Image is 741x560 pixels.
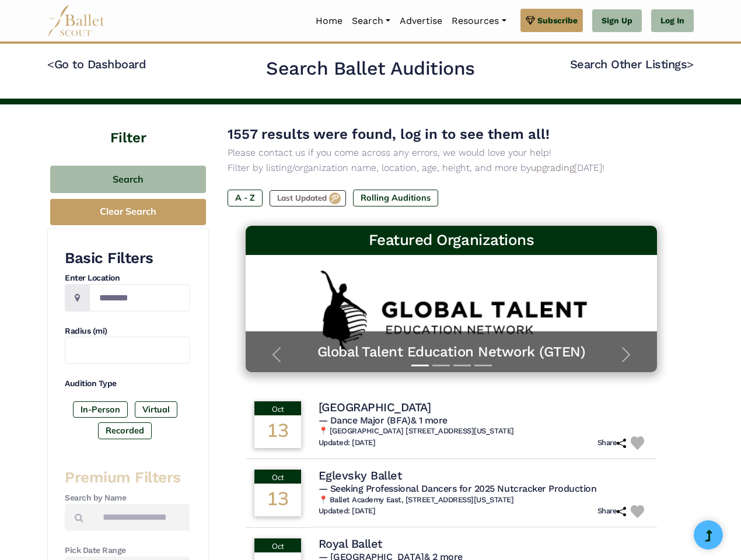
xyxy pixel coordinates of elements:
h4: Search by Name [65,492,190,504]
span: Subscribe [537,14,578,27]
a: Global Talent Education Network (GTEN) [257,343,646,361]
a: Advertise [395,9,447,33]
input: Location [89,284,190,311]
h4: Pick Date Range [65,545,190,556]
a: Resources [447,9,511,33]
h4: [GEOGRAPHIC_DATA] [319,400,431,415]
span: — Seeking Professional Dancers for 2025 Nutcracker Production [319,483,597,494]
h6: Updated: [DATE] [319,506,376,516]
h4: Radius (mi) [65,325,190,337]
button: Slide 4 [474,359,492,372]
h4: Enter Location [65,272,190,284]
label: Last Updated [270,190,346,206]
a: Log In [651,9,694,33]
div: 13 [254,415,301,448]
a: Search [347,9,395,33]
code: > [687,57,694,71]
label: In-Person [73,401,128,418]
h4: Royal Ballet [319,536,382,551]
p: Filter by listing/organization name, location, age, height, and more by [DATE]! [228,160,675,176]
label: Rolling Auditions [353,190,438,206]
h3: Premium Filters [65,468,190,488]
a: <Go to Dashboard [47,57,146,71]
h2: Search Ballet Auditions [266,57,475,81]
p: Please contact us if you come across any errors, we would love your help! [228,145,675,160]
button: Slide 2 [432,359,450,372]
code: < [47,57,54,71]
label: Virtual [135,401,177,418]
div: Oct [254,538,301,552]
label: A - Z [228,190,263,206]
div: Oct [254,470,301,484]
span: — Dance Major (BFA) [319,415,448,426]
h3: Basic Filters [65,249,190,268]
button: Search [50,166,206,193]
a: upgrading [531,162,574,173]
h4: Audition Type [65,378,190,390]
a: & 1 more [411,415,448,426]
a: Search Other Listings> [570,57,694,71]
h6: 📍 Ballet Academy East, [STREET_ADDRESS][US_STATE] [319,495,649,505]
div: Oct [254,401,301,415]
h4: Eglevsky Ballet [319,468,402,483]
button: Slide 1 [411,359,429,372]
h6: Share [597,506,627,516]
h6: 📍 [GEOGRAPHIC_DATA] [STREET_ADDRESS][US_STATE] [319,426,649,436]
label: Recorded [98,422,152,439]
img: gem.svg [526,14,535,27]
button: Clear Search [50,199,206,225]
h6: Share [597,438,627,448]
h4: Filter [47,104,209,148]
span: 1557 results were found, log in to see them all! [228,126,550,142]
input: Search by names... [93,504,190,531]
button: Slide 3 [453,359,471,372]
h3: Featured Organizations [255,230,648,250]
div: 13 [254,484,301,516]
a: Home [311,9,347,33]
a: Sign Up [592,9,642,33]
h6: Updated: [DATE] [319,438,376,448]
a: Subscribe [520,9,583,32]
